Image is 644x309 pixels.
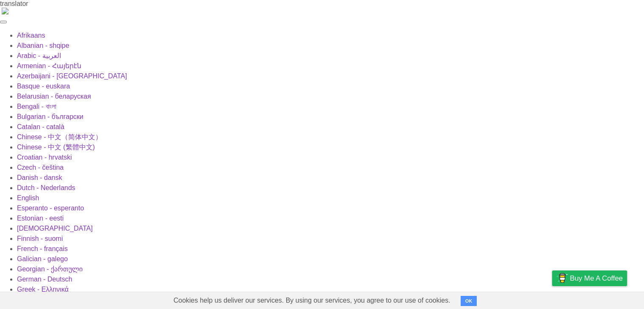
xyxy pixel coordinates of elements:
[17,123,64,130] a: Catalan - català
[461,296,477,306] button: OK
[17,62,81,69] a: Armenian - Հայերէն
[17,235,63,242] a: Finnish - suomi
[17,225,93,232] a: [DEMOGRAPHIC_DATA]
[17,215,64,222] a: Estonian - eesti
[2,8,8,14] img: right-arrow.png
[17,72,127,80] a: Azerbaijani - [GEOGRAPHIC_DATA]
[17,83,70,90] a: Basque - euskara
[17,286,69,293] a: Greek - Ελληνικά
[17,255,68,262] a: Galician - galego
[570,271,623,286] span: Buy me a coffee
[552,270,627,286] a: Buy me a coffee
[17,32,45,39] a: Afrikaans
[17,184,75,191] a: Dutch - Nederlands
[17,93,91,100] a: Belarusian - беларуская
[17,42,69,49] a: Albanian - shqipe
[17,164,64,171] a: Czech - čeština
[17,154,72,161] a: Croatian - hrvatski
[165,292,459,309] span: Cookies help us deliver our services. By using our services, you agree to our use of cookies.
[17,133,102,141] a: Chinese - 中文（简体中文）
[17,174,62,181] a: Danish - dansk
[17,103,56,110] a: Bengali - বাংলা
[17,143,95,151] a: Chinese - 中文 (繁體中文)
[17,204,84,212] a: Esperanto - esperanto
[17,52,61,59] a: Arabic - ‎‫العربية‬‎
[556,271,568,285] img: Buy me a coffee
[17,276,72,283] a: German - Deutsch
[17,245,68,252] a: French - français
[17,194,39,201] a: English
[17,265,83,273] a: Georgian - ქართული
[17,113,83,120] a: Bulgarian - български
